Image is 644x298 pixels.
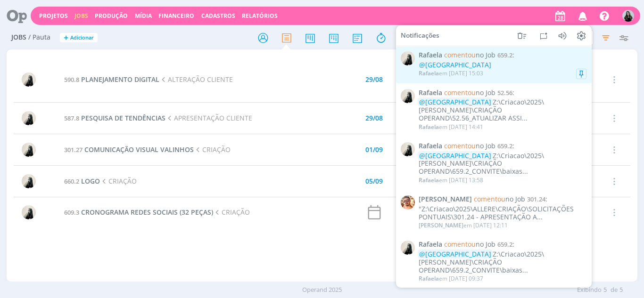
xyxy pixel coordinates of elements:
[444,141,476,150] span: comentou
[419,221,463,229] span: [PERSON_NAME]
[194,145,231,154] span: CRIAÇÃO
[419,69,439,77] span: Rafaela
[419,122,439,130] span: Rafaela
[81,75,159,84] span: PLANEJAMENTO DIGITAL
[619,285,623,295] span: 5
[64,177,100,185] a: 660.2LOGO
[401,142,415,156] img: R
[419,250,586,274] div: Z:\Criacao\2025\[PERSON_NAME]\CRIAÇÃO OPERAND\659.2_CONVITE\baixas...
[419,51,586,59] span: :
[577,285,602,295] span: Exibindo
[419,98,586,122] div: Z:\Criacao\2025\[PERSON_NAME]\CRIAÇÃO OPERAND\52.56_ATUALIZAR ASSI...
[401,32,439,40] span: Notificações
[622,10,634,22] img: V
[497,51,512,59] span: 659.2
[419,89,586,97] span: :
[64,75,79,84] span: 590.8
[81,177,100,185] span: LOGO
[419,241,586,249] span: :
[419,195,472,203] span: [PERSON_NAME]
[497,240,512,249] span: 659.2
[419,275,483,282] div: em [DATE] 09:37
[444,88,495,97] span: no Job
[365,146,383,153] div: 01/09
[22,143,36,157] img: R
[135,12,152,20] a: Mídia
[419,195,586,203] span: :
[64,177,79,185] span: 660.2
[64,33,68,43] span: +
[64,208,213,217] a: 609.3CRONOGRAMA REDES SOCIAIS (32 PEÇAS)
[64,145,83,154] span: 301.27
[239,12,281,20] button: Relatórios
[419,142,442,150] span: Rafaela
[419,205,586,221] div: "Z:\Criacao\2025\ALLERE\CRIAÇÃO\SOLICITAÇÕES PONTUAIS\301.24 - APRESENTAÇÃO A...
[497,142,512,150] span: 659.2
[419,241,442,249] span: Rafaela
[11,33,26,41] span: Jobs
[419,222,508,229] div: em [DATE] 12:11
[419,250,491,258] span: @[GEOGRAPHIC_DATA]
[444,240,476,249] span: comentou
[419,97,491,106] span: @[GEOGRAPHIC_DATA]
[60,33,98,43] button: +Adicionar
[22,174,36,188] img: R
[70,35,94,41] span: Adicionar
[242,12,278,20] a: Relatórios
[622,8,635,24] button: V
[419,177,483,184] div: em [DATE] 13:58
[401,51,415,65] img: R
[165,113,252,122] span: APRESENTAÇÃO CLIENTE
[36,12,71,20] button: Projetos
[22,205,36,219] img: R
[419,176,439,184] span: Rafaela
[419,152,586,175] div: Z:\Criacao\2025\[PERSON_NAME]\CRIAÇÃO OPERAND\659.2_CONVITE\baixas...
[419,123,483,130] div: em [DATE] 14:41
[28,33,50,41] span: / Pauta
[84,145,194,154] span: COMUNICAÇÃO VISUAL VALINHOS
[365,76,383,83] div: 29/08
[72,12,91,20] button: Jobs
[401,241,415,255] img: R
[603,285,607,295] span: 5
[198,12,238,20] button: Cadastros
[401,89,415,103] img: R
[95,12,128,20] a: Produção
[444,50,495,59] span: no Job
[444,141,495,150] span: no Job
[419,274,439,282] span: Rafaela
[401,195,415,209] img: V
[158,12,194,20] a: Financeiro
[92,12,131,20] button: Produção
[419,151,491,160] span: @[GEOGRAPHIC_DATA]
[64,114,79,122] span: 587.8
[419,142,586,150] span: :
[444,240,495,249] span: no Job
[156,12,197,20] button: Financeiro
[64,113,165,122] a: 587.8PESQUISA DE TENDÊNCIAS
[474,194,505,203] span: comentou
[365,178,383,185] div: 05/09
[611,285,618,295] span: de
[419,51,442,59] span: Rafaela
[444,88,476,97] span: comentou
[39,12,68,20] a: Projetos
[132,12,155,20] button: Mídia
[81,208,213,217] span: CRONOGRAMA REDES SOCIAIS (32 PEÇAS)
[527,195,545,203] span: 301.24
[64,208,79,217] span: 609.3
[444,50,476,59] span: comentou
[100,177,137,185] span: CRIAÇÃO
[201,12,235,20] span: Cadastros
[365,115,383,121] div: 29/08
[419,89,442,97] span: Rafaela
[64,145,194,154] a: 301.27COMUNICAÇÃO VISUAL VALINHOS
[74,12,88,20] a: Jobs
[497,88,512,97] span: 52.56
[81,113,165,122] span: PESQUISA DE TENDÊNCIAS
[159,75,233,84] span: ALTERAÇÃO CLIENTE
[419,60,491,69] span: @[GEOGRAPHIC_DATA]
[474,194,525,203] span: no Job
[213,208,250,217] span: CRIAÇÃO
[22,111,36,125] img: R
